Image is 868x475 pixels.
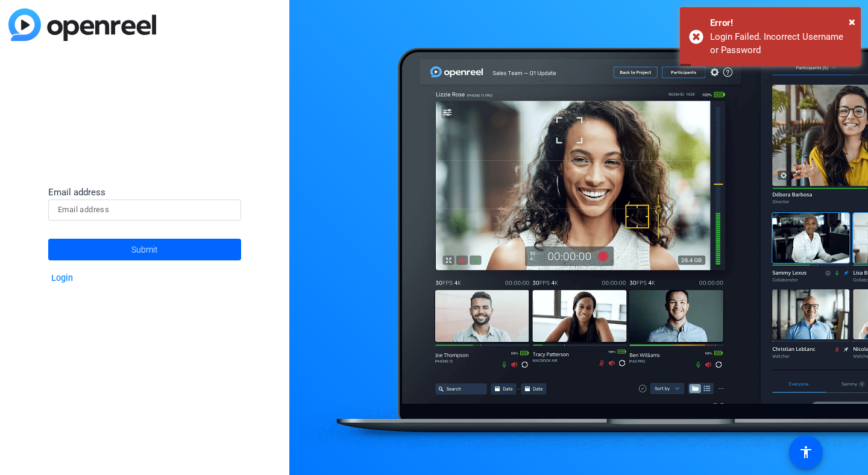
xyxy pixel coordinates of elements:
[48,239,241,260] button: Submit
[131,234,158,265] span: Submit
[48,187,105,198] span: Email address
[58,203,231,217] input: Email address
[799,445,813,459] mat-icon: accessibility
[51,273,73,283] a: Login
[849,13,855,31] button: Close
[849,14,855,29] span: ×
[710,16,852,30] div: Error!
[8,8,156,41] img: blue-gradient.svg
[710,30,852,57] div: Login Failed. Incorrect Username or Password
